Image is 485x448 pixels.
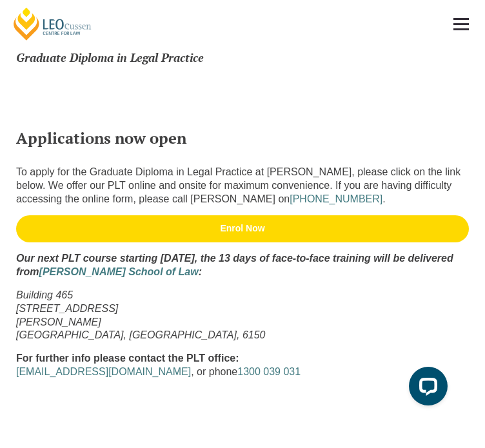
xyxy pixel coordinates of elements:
a: [PERSON_NAME] Centre for Law [12,6,94,41]
a: [EMAIL_ADDRESS][DOMAIN_NAME] [16,366,191,377]
em: [GEOGRAPHIC_DATA], [GEOGRAPHIC_DATA], 6150 [16,329,265,340]
em: Building 465 [16,289,73,300]
h2: Applications now open [16,130,469,146]
em: Graduate Diploma in Legal Practice [16,50,204,65]
a: [PERSON_NAME] School of Law [39,266,199,277]
p: To apply for the Graduate Diploma in Legal Practice at [PERSON_NAME], please click on the link be... [16,166,469,206]
strong: Our next PLT course starting [DATE], the 13 days of face-to-face training will be delivered from : [16,253,453,277]
em: [STREET_ADDRESS] [16,303,118,314]
strong: For further info please contact the PLT office: [16,353,239,364]
a: 1300 039 031 [237,366,301,377]
iframe: LiveChat chat widget [399,362,453,416]
a: [PHONE_NUMBER] [290,193,382,204]
a: Enrol Now [16,215,469,242]
em: [PERSON_NAME] [16,317,101,327]
p: , or phone [16,352,469,379]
